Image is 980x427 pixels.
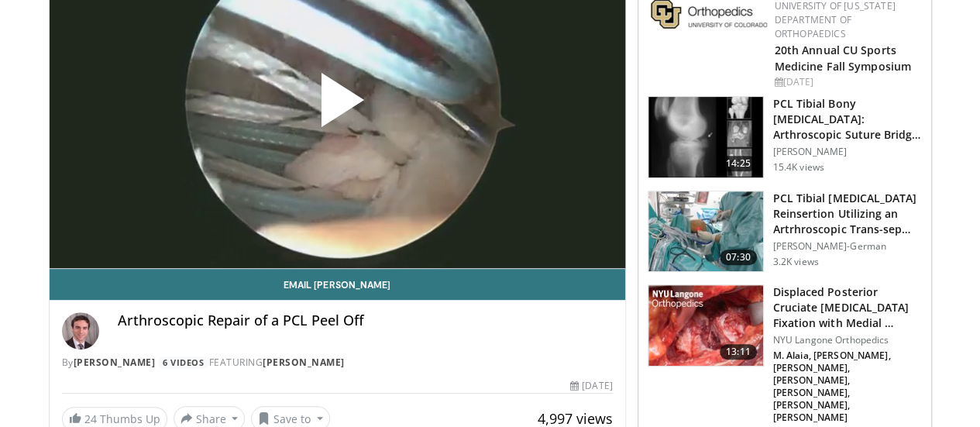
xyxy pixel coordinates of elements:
img: cdf4a0f2-15cc-4455-ab66-4ae2353bd17c.jpg.150x105_q85_crop-smart_upscale.jpg [648,285,763,366]
h3: PCL Tibial [MEDICAL_DATA] Reinsertion Utilizing an Artrhroscopic Trans-sep… [773,191,922,237]
p: M. Alaia, [PERSON_NAME], [PERSON_NAME], [PERSON_NAME], [PERSON_NAME], [PERSON_NAME], [PERSON_NAME] [773,350,922,424]
h4: Arthroscopic Repair of a PCL Peel Off [118,312,613,329]
span: 07:30 [720,250,757,265]
p: 15.4K views [773,161,824,174]
span: 14:25 [720,156,757,171]
a: 20th Annual CU Sports Medicine Fall Symposium [775,43,911,74]
span: 13:11 [720,344,757,360]
img: e4c59e86-9c58-4396-86ba-884b0a5d9ac2.150x105_q85_crop-smart_upscale.jpg [648,191,763,272]
div: [DATE] [570,379,612,393]
a: 6 Videos [158,356,209,370]
h3: Displaced Posterior Cruciate [MEDICAL_DATA] Fixation with Medial … [773,284,922,331]
button: Play Video [198,30,476,182]
img: Avatar [62,312,99,350]
div: [DATE] [775,75,919,89]
a: [PERSON_NAME] [74,356,156,369]
a: Email [PERSON_NAME] [50,269,625,300]
div: By FEATURING [62,356,613,370]
h3: PCL Tibial Bony [MEDICAL_DATA]: Arthroscopic Suture Bridge Repair [773,96,922,143]
span: 24 [84,412,97,426]
p: 3.2K views [773,256,819,268]
p: [PERSON_NAME] [773,146,922,158]
p: [PERSON_NAME]-German [773,240,922,253]
p: NYU Langone Orthopedics [773,334,922,346]
a: 14:25 PCL Tibial Bony [MEDICAL_DATA]: Arthroscopic Suture Bridge Repair [PERSON_NAME] 15.4K views [648,96,922,178]
a: [PERSON_NAME] [263,356,345,369]
img: 38394_0000_3.png.150x105_q85_crop-smart_upscale.jpg [648,97,763,177]
a: 07:30 PCL Tibial [MEDICAL_DATA] Reinsertion Utilizing an Artrhroscopic Trans-sep… [PERSON_NAME]-G... [648,191,922,273]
